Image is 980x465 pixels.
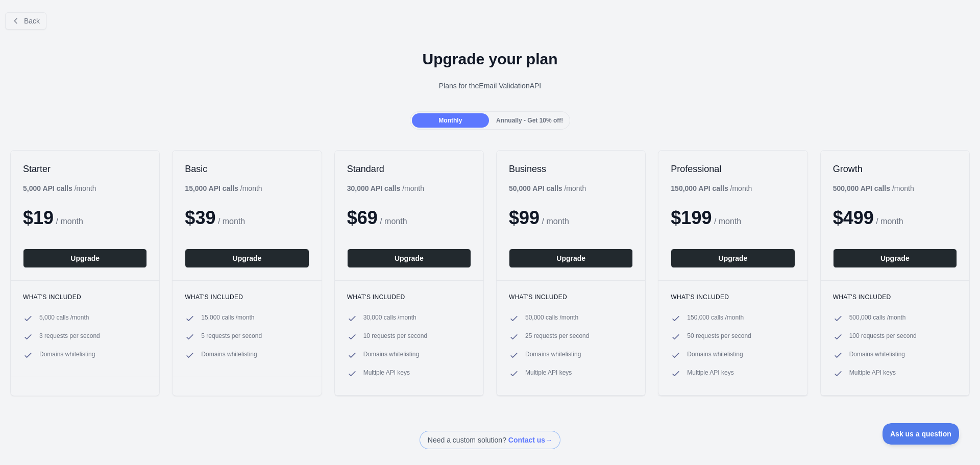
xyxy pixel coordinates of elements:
div: / month [347,183,424,193]
span: $ 99 [509,207,540,228]
b: 150,000 API calls [671,184,728,192]
div: / month [671,183,752,193]
div: / month [509,183,586,193]
h2: Business [509,163,633,175]
h2: Professional [671,163,795,175]
iframe: Toggle Customer Support [883,423,960,445]
h2: Standard [347,163,471,175]
span: $ 199 [671,207,712,228]
b: 50,000 API calls [509,184,562,192]
b: 30,000 API calls [347,184,401,192]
